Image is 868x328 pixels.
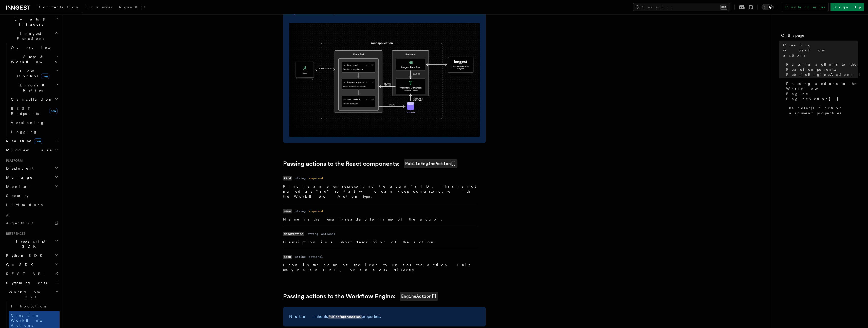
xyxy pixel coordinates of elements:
span: Flow Control [9,68,56,79]
span: Middleware [4,148,52,153]
dd: required [309,176,323,180]
kbd: ⌘K [720,5,727,10]
span: Introduction [11,304,47,308]
button: Flow Controlnew [9,66,60,81]
code: description [283,232,304,236]
p: Name is the human-readable name of the action. [283,217,478,222]
a: Passing actions to the React components: PublicEngineAction[] [784,60,858,79]
button: Errors & Retries [9,81,60,95]
span: Cancellation [9,97,53,102]
span: Security [6,194,29,198]
span: REST Endpoints [11,106,39,116]
span: System events [4,280,47,285]
span: References [4,232,25,236]
a: Overview [9,43,60,52]
button: Monitor [4,182,60,191]
p: : Inherits properties. [289,313,480,320]
span: Monitor [4,184,30,189]
p: Icon is the name of the icon to use for the action. This may be an URL, or an SVG directly. [283,262,478,272]
button: Realtimenew [4,136,60,145]
a: AgentKit [116,2,149,14]
code: EngineAction[] [400,292,438,301]
span: Inngest Functions [4,31,55,41]
a: Introduction [9,302,60,311]
span: AI [4,213,9,217]
dd: string [307,232,318,236]
a: Examples [82,2,116,14]
button: Go SDK [4,260,60,269]
span: new [34,138,42,144]
code: PublicEngineAction [328,315,362,319]
button: Manage [4,173,60,182]
code: PublicEngineAction[] [404,159,457,168]
span: Steps & Workflows [9,54,57,64]
p: Kind is an enum representing the action's ID. This is not named as "id" so that we can keep consi... [283,184,478,199]
span: REST API [6,272,49,276]
button: System events [4,278,60,287]
span: AgentKit [119,5,145,9]
span: Passing actions to the Workflow Engine: EngineAction[] [786,81,858,101]
span: Workflow Kit [4,289,55,300]
span: Events & Triggers [4,17,55,27]
a: REST API [4,269,60,278]
strong: Note [289,314,312,319]
button: Python SDK [4,251,60,260]
span: Creating workflow actions [783,43,858,58]
button: Search...⌘K [633,3,730,11]
span: Overview [11,46,63,50]
span: Passing actions to the React components: PublicEngineAction[] [786,62,860,77]
button: Middleware [4,145,60,155]
span: Manage [4,175,33,180]
button: Inngest Functions [4,29,60,43]
span: new [41,74,49,79]
dd: required [309,209,323,213]
dd: string [295,176,306,180]
span: Errors & Retries [9,83,55,93]
code: name [283,209,292,213]
span: Python SDK [4,253,45,258]
span: TypeScript SDK [4,239,55,249]
a: Versioning [9,118,60,127]
span: Logging [11,130,37,134]
span: Limitations [6,203,43,207]
a: Documentation [34,2,82,14]
h4: On this page [781,32,858,41]
dd: string [295,255,306,259]
button: TypeScript SDK [4,237,60,251]
a: AgentKit [4,218,60,228]
a: Limitations [4,200,60,209]
span: Platform [4,159,23,163]
dd: optional [321,232,335,236]
img: The Workflow Kit provides a Workflow Engine to compose workflow actions on the back end and a set... [289,23,480,137]
a: Contact sales [782,3,828,11]
a: Passing actions to the React components:PublicEngineAction[] [283,159,457,168]
span: Go SDK [4,262,36,267]
dd: string [295,209,306,213]
code: kind [283,176,292,180]
a: Security [4,191,60,200]
button: Workflow Kit [4,287,60,302]
span: Documentation [38,5,79,9]
a: handler() function argument properties [787,103,858,118]
span: Creating Workflow Actions [11,313,55,327]
span: handler() function argument properties [789,105,858,116]
dd: optional [309,255,323,259]
button: Steps & Workflows [9,52,60,66]
span: Examples [85,5,113,9]
a: Logging [9,127,60,136]
a: Creating workflow actions [781,41,858,60]
div: Inngest Functions [4,43,60,136]
button: Toggle dark mode [762,4,774,10]
button: Deployment [4,164,60,173]
a: Passing actions to the Workflow Engine:EngineAction[] [283,292,438,301]
a: Sign Up [830,3,864,11]
span: Deployment [4,166,33,171]
span: new [49,108,58,114]
span: Versioning [11,121,44,125]
a: REST Endpointsnew [9,104,60,118]
span: AgentKit [6,221,33,225]
button: Cancellation [9,95,60,104]
button: Events & Triggers [4,15,60,29]
code: icon [283,255,292,259]
span: Realtime [4,138,42,143]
